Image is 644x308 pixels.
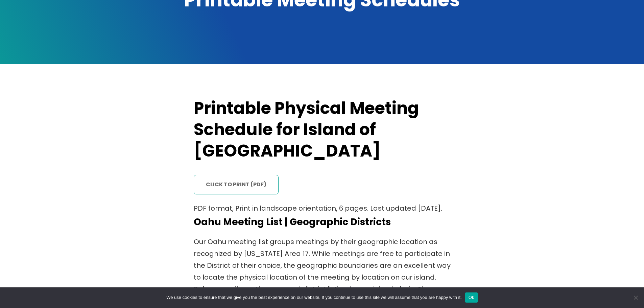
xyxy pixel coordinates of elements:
span: We use cookies to ensure that we give you the best experience on our website. If you continue to ... [166,294,461,301]
p: Our Oahu meeting list groups meetings by their geographic location as recognized by [US_STATE] Ar... [194,236,451,307]
button: Ok [465,292,478,303]
span: No [632,294,639,301]
a: click to print (PDF) [194,175,279,195]
h4: Oahu Meeting List | Geographic Districts [194,216,451,228]
h2: Printable Physical Meeting Schedule for Island of [GEOGRAPHIC_DATA] [194,98,451,162]
p: PDF format, Print in landscape orientation, 6 pages. Last updated [DATE]. [194,203,451,214]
